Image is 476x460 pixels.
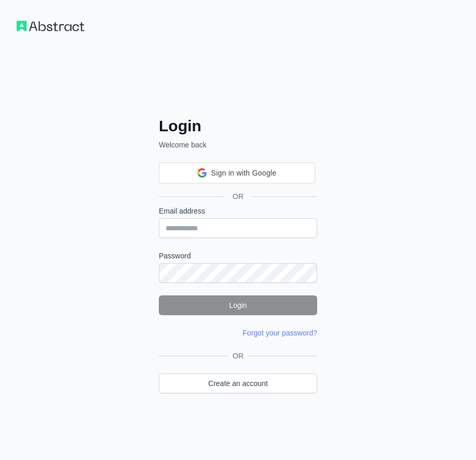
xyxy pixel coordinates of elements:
[159,140,317,150] p: Welcome back
[159,374,317,393] a: Create an account
[159,163,315,183] div: Sign in with Google
[243,329,317,337] a: Forgot your password?
[211,168,276,179] span: Sign in with Google
[159,117,317,135] h2: Login
[159,251,317,261] label: Password
[224,191,252,202] span: OR
[229,351,248,361] span: OR
[159,295,317,315] button: Login
[17,21,84,31] img: Workflow
[159,206,317,216] label: Email address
